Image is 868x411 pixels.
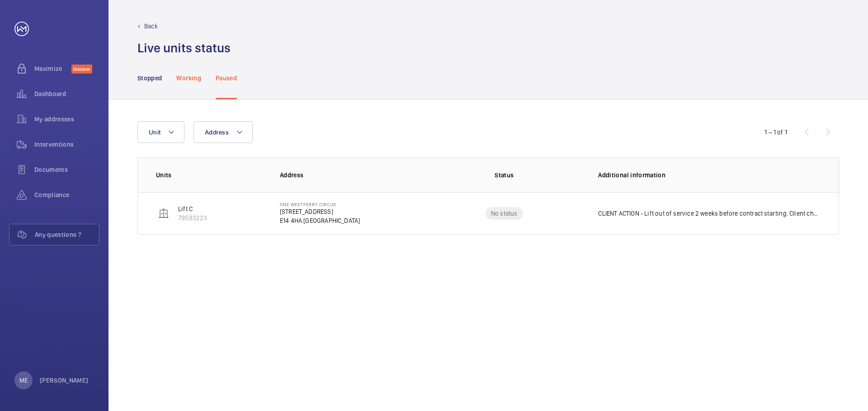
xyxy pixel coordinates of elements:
[158,208,169,219] img: elevator.svg
[35,230,99,239] span: Any questions ?
[34,115,99,124] span: My addresses
[598,209,821,218] p: CLIENT ACTION - Lift out of service 2 weeks before contract starting. Client chasing [PERSON_NAME...
[178,213,207,222] p: 79593223
[280,216,360,225] p: E14 4HA [GEOGRAPHIC_DATA]
[764,128,787,137] div: 1 – 1 of 1
[280,171,425,180] p: Address
[156,171,265,180] p: Units
[34,140,99,149] span: Interventions
[144,22,158,31] p: Back
[137,74,162,83] p: Stopped
[149,129,160,136] span: Unit
[71,65,92,74] span: Discover
[19,376,28,385] p: ME
[431,171,577,180] p: Status
[137,121,184,143] button: Unit
[178,204,207,213] p: Lift C
[598,171,821,180] p: Additional information
[491,209,518,218] p: No status
[280,202,360,207] p: One Westferry Circus
[34,165,99,174] span: Documents
[34,64,71,73] span: Maximize
[205,129,229,136] span: Address
[34,190,99,199] span: Compliance
[193,121,253,143] button: Address
[280,207,360,216] p: [STREET_ADDRESS]
[176,74,201,83] p: Working
[40,376,89,385] p: [PERSON_NAME]
[34,89,99,98] span: Dashboard
[137,40,231,56] h1: Live units status
[216,74,237,83] p: Paused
